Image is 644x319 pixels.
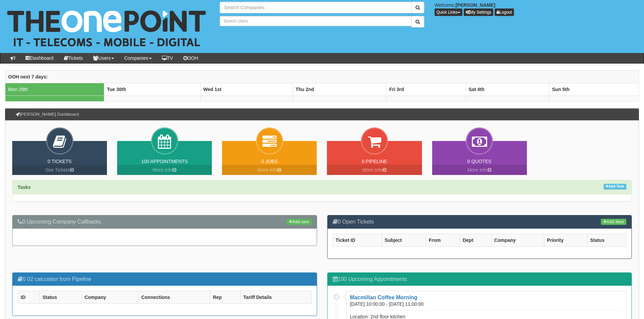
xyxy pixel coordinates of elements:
[464,8,494,16] a: My Settings
[601,219,626,225] a: Add New
[495,8,514,16] a: Logout
[20,53,59,63] a: Dashboard
[18,276,312,282] h3: 0 02 calculator from Pipeline
[466,83,549,95] th: Sat 4th
[141,159,188,164] a: 100 Appointments
[222,165,317,175] a: More Info
[200,83,293,95] th: Wed 1st
[587,234,626,246] th: Status
[117,165,212,175] a: More Info
[240,291,311,304] th: Tariff Details
[382,234,426,246] th: Subject
[5,70,639,83] th: OOH next 7 days:
[386,83,466,95] th: Fri 3rd
[604,184,626,190] a: Add Task
[491,234,544,246] th: Company
[88,53,119,63] a: Users
[210,291,240,304] th: Rep
[350,301,429,307] div: [DATE] 10:00:00 - [DATE] 11:00:00
[350,295,418,300] a: Macmillan Coffee Morning
[362,159,387,164] a: 0 Pipeline
[333,234,382,246] th: Ticket ID
[333,219,627,225] h3: 0 Open Tickets
[12,165,107,175] a: See Tickets
[178,53,203,63] a: OOH
[432,165,527,175] a: More Info
[467,159,492,164] a: 0 Quotes
[40,291,82,304] th: Status
[104,83,200,95] th: Tue 30th
[18,184,31,190] strong: Tasks
[327,165,422,175] a: More Info
[544,234,587,246] th: Priority
[48,159,72,164] a: 0 Tickets
[435,8,462,16] button: Quick Links
[460,234,491,246] th: Dept
[293,83,386,95] th: Thu 2nd
[220,2,411,13] input: Search Companies
[287,219,311,225] a: Add new
[456,2,495,8] b: [PERSON_NAME]
[220,16,411,26] input: Search Users
[5,83,104,95] td: Mon 29th
[12,109,82,120] h3: [PERSON_NAME] Dashboard
[18,291,40,304] th: ID
[81,291,138,304] th: Company
[429,2,644,16] div: Welcome,
[549,83,639,95] th: Sun 5th
[333,276,627,282] h3: 100 Upcoming Appointments
[119,53,157,63] a: Companies
[261,159,278,164] a: 0 Jobs
[426,234,460,246] th: From
[157,53,178,63] a: TV
[18,219,312,225] h3: 0 Upcoming Company Callbacks
[139,291,210,304] th: Connections
[59,53,88,63] a: Tickets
